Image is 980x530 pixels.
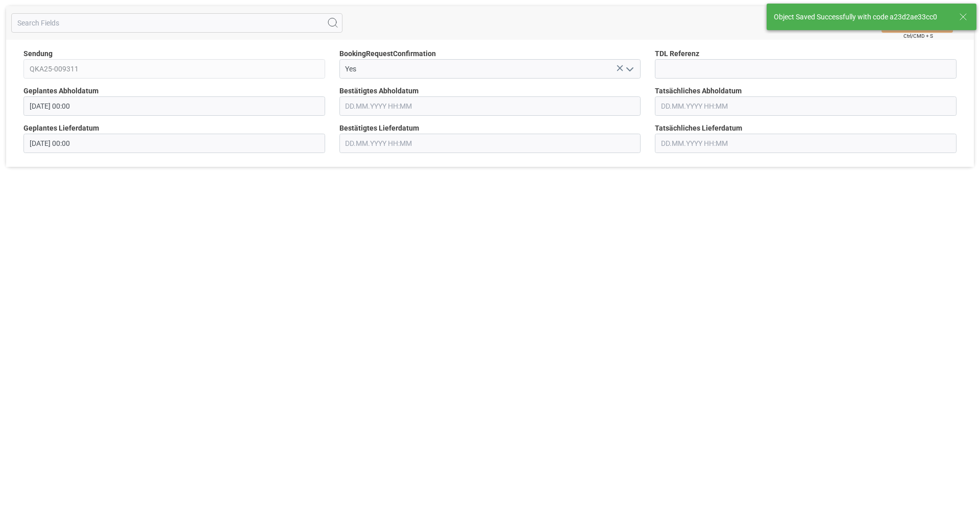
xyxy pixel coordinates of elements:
[655,96,957,116] input: DD.MM.YYYY HH:MM
[339,48,436,59] span: BookingRequestConfirmation
[23,86,99,96] span: Geplantes Abholdatum
[655,123,742,134] span: Tatsächliches Lieferdatum
[339,86,419,96] span: Bestätigtes Abholdatum
[622,61,637,77] button: open menu
[655,48,699,59] span: TDL Referenz
[23,48,53,59] span: Sendung
[903,32,933,40] span: Ctrl/CMD + S
[23,123,99,134] span: Geplantes Lieferdatum
[23,96,325,116] input: DD.MM.YYYY HH:MM
[339,96,641,116] input: DD.MM.YYYY HH:MM
[11,13,342,33] input: Search Fields
[655,86,742,96] span: Tatsächliches Abholdatum
[655,134,957,153] input: DD.MM.YYYY HH:MM
[23,134,325,153] input: DD.MM.YYYY HH:MM
[339,134,641,153] input: DD.MM.YYYY HH:MM
[774,12,949,22] div: Object Saved Successfully with code a23d2ae33cc0
[339,123,419,134] span: Bestätigtes Lieferdatum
